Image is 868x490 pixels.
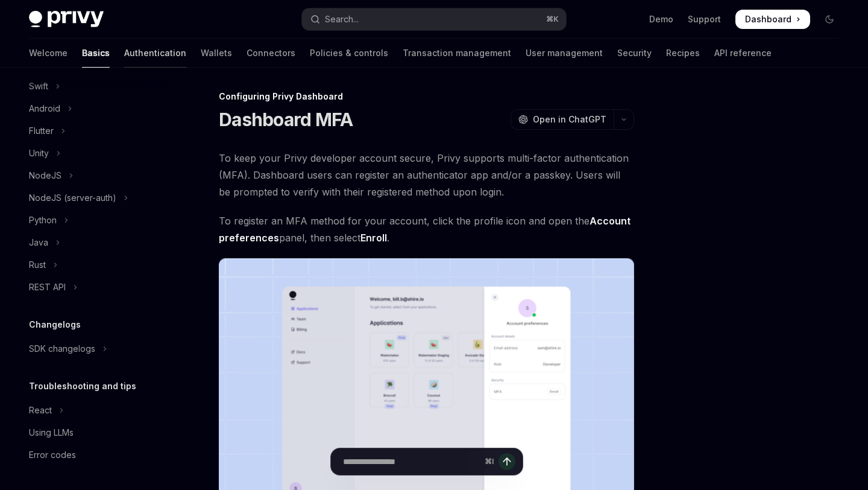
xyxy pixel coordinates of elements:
a: Basics [82,39,110,68]
div: Android [29,101,60,116]
button: Toggle Android section [19,98,174,119]
a: Welcome [29,39,68,68]
button: Toggle Unity section [19,142,174,164]
a: Connectors [247,39,295,68]
a: User management [526,39,603,68]
span: Dashboard [745,13,791,25]
a: Authentication [124,39,186,68]
button: Toggle React section [19,399,174,421]
div: Flutter [29,124,54,138]
div: Unity [29,146,49,161]
button: Open in ChatGPT [511,109,614,130]
button: Toggle Rust section [19,254,174,276]
a: Demo [649,13,673,25]
img: dark logo [29,11,104,28]
div: Python [29,213,57,227]
div: NodeJS [29,168,61,183]
span: Open in ChatGPT [533,113,606,126]
a: Transaction management [403,39,511,68]
h5: Troubleshooting and tips [29,379,136,393]
a: API reference [714,39,772,68]
button: Toggle dark mode [820,10,839,29]
h1: Dashboard MFA [219,109,353,130]
button: Toggle Python section [19,209,174,231]
button: Toggle NodeJS (server-auth) section [19,187,174,209]
div: Configuring Privy Dashboard [219,91,634,103]
button: Toggle REST API section [19,276,174,298]
div: React [29,403,52,418]
a: Wallets [201,39,232,68]
a: Policies & controls [310,39,388,68]
button: Open search [302,8,565,30]
div: Rust [29,258,46,272]
button: Toggle NodeJS section [19,165,174,186]
span: To keep your Privy developer account secure, Privy supports multi-factor authentication (MFA). Da... [219,150,634,200]
a: Security [617,39,652,68]
a: Using LLMs [19,422,174,444]
button: Toggle Flutter section [19,120,174,142]
div: REST API [29,280,66,294]
div: Using LLMs [29,425,74,440]
button: Toggle Java section [19,232,174,253]
a: Dashboard [735,10,810,29]
a: Support [688,13,721,25]
button: Toggle SDK changelogs section [19,338,174,360]
a: Error codes [19,444,174,466]
a: Recipes [666,39,700,68]
div: Java [29,235,48,250]
span: To register an MFA method for your account, click the profile icon and open the panel, then select . [219,212,634,246]
div: Search... [325,12,359,27]
div: Error codes [29,448,76,462]
div: SDK changelogs [29,342,95,356]
input: Ask a question... [343,448,480,475]
h5: Changelogs [29,317,81,332]
div: NodeJS (server-auth) [29,191,116,205]
span: ⌘ K [546,14,559,24]
strong: Enroll [360,232,387,244]
button: Send message [498,453,515,470]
